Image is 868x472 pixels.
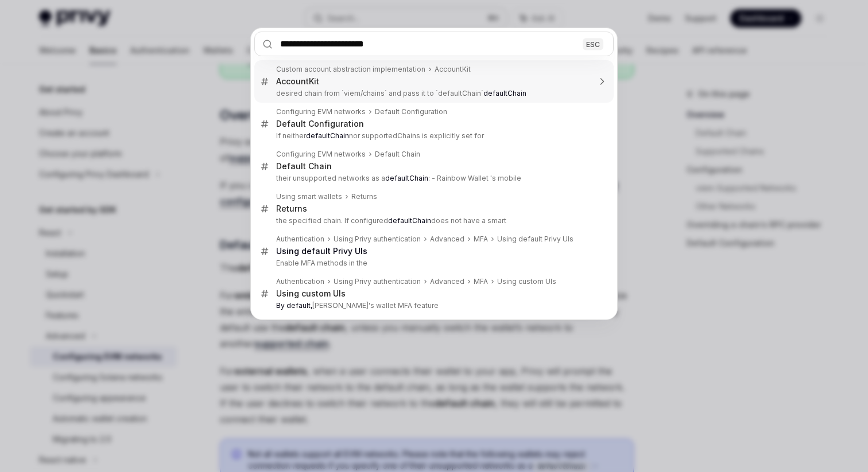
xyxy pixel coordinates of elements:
[276,161,332,171] div: Default Chain
[334,277,421,286] div: Using Privy authentication
[388,216,431,225] b: defaultChain
[497,277,556,286] div: Using custom UIs
[497,235,573,244] div: Using default Privy UIs
[276,204,307,214] div: Returns
[276,288,346,299] div: Using custom UIs
[483,89,526,97] b: defaultChain
[375,107,447,116] div: Default Configuration
[276,301,590,310] p: [PERSON_NAME]'s wallet MFA feature
[385,174,428,182] b: defaultChain
[334,235,421,244] div: Using Privy authentication
[276,235,324,244] div: Authentication
[474,235,488,244] div: MFA
[276,277,324,286] div: Authentication
[276,192,342,201] div: Using smart wallets
[276,301,312,310] b: By default,
[276,150,366,159] div: Configuring EVM networks
[276,65,425,74] div: Custom account abstraction implementation
[276,107,366,116] div: Configuring EVM networks
[351,192,377,201] div: Returns
[276,259,590,268] p: Enable MFA methods in the
[306,131,349,140] b: defaultChain
[435,65,471,74] div: AccountKit
[276,246,367,256] b: Using default Privy UIs
[430,277,464,286] div: Advanced
[430,235,464,244] div: Advanced
[276,119,364,129] div: Default Configuration
[583,38,603,50] div: ESC
[276,76,319,87] div: AccountKit
[375,150,420,159] div: Default Chain
[276,174,590,183] p: their unsupported networks as a : - Rainbow Wallet 's mobile
[276,89,590,98] p: desired chain from `viem/chains` and pass it to `defaultChain`
[276,131,590,141] p: If neither nor supportedChains is explicitly set for
[276,216,590,225] p: the specified chain. If configured does not have a smart
[474,277,488,286] div: MFA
